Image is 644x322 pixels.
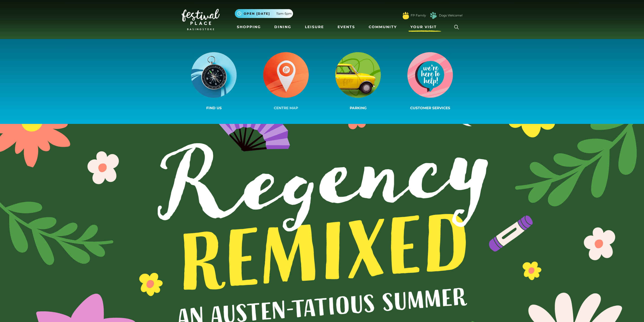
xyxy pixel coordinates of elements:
[322,51,394,112] a: Parking
[274,106,298,110] span: Centre Map
[336,22,357,32] a: Events
[182,9,220,30] img: Festival Place Logo
[350,106,367,110] span: Parking
[303,22,326,32] a: Leisure
[235,22,263,32] a: Shopping
[410,106,450,110] span: Customer Services
[408,22,441,32] a: Your Visit
[410,24,437,30] span: Your Visit
[439,13,463,18] a: Dogs Welcome!
[235,9,293,18] button: Open [DATE] 11am-5pm
[244,11,270,16] span: Open [DATE]
[206,106,222,110] span: Find us
[367,22,399,32] a: Community
[250,51,322,112] a: Centre Map
[411,13,426,18] a: FP Family
[394,51,466,112] a: Customer Services
[276,11,292,16] span: 11am-5pm
[272,22,293,32] a: Dining
[178,51,250,112] a: Find us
